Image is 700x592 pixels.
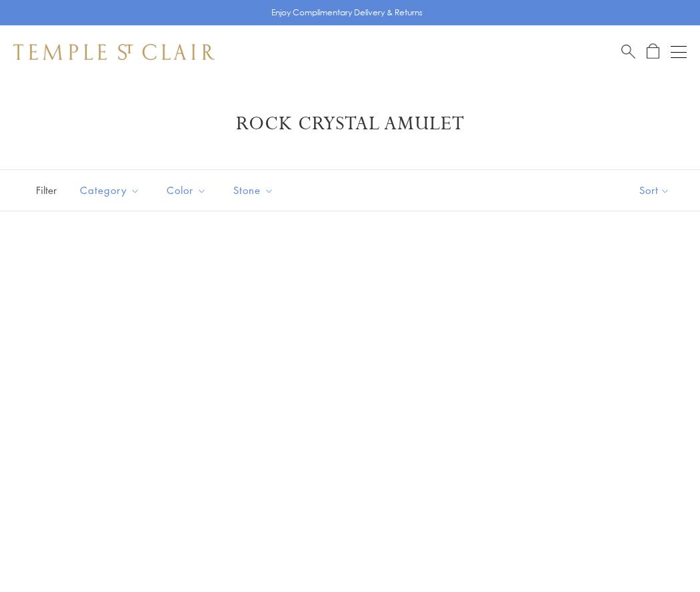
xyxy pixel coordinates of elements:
[227,182,284,199] span: Stone
[647,43,659,60] a: Open Shopping Bag
[671,44,687,60] button: Open navigation
[271,6,423,19] p: Enjoy Complimentary Delivery & Returns
[621,43,635,60] a: Search
[223,175,284,205] button: Stone
[13,44,215,60] img: Temple St. Clair
[157,175,217,205] button: Color
[160,182,217,199] span: Color
[33,112,667,136] h1: Rock Crystal Amulet
[609,170,700,211] button: Show sort by
[73,182,150,199] span: Category
[70,175,150,205] button: Category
